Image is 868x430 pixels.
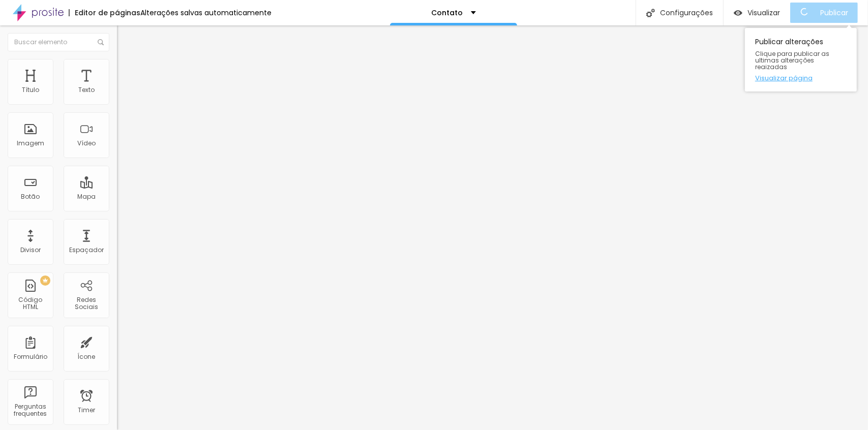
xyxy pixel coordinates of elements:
[432,9,463,16] p: Contato
[14,353,47,360] div: Formulário
[8,33,109,51] input: Buscar elemento
[820,9,848,17] span: Publicar
[69,9,140,16] div: Editor de páginas
[755,75,847,81] a: Visualizar página
[117,25,868,430] iframe: Editor
[21,193,40,200] div: Botão
[20,247,41,254] div: Divisor
[790,3,858,23] button: Publicar
[77,193,96,200] div: Mapa
[747,9,780,17] span: Visualizar
[66,296,106,311] div: Redes Sociais
[69,247,104,254] div: Espaçador
[17,140,44,147] div: Imagem
[78,86,95,94] div: Texto
[78,407,95,414] div: Timer
[10,403,50,418] div: Perguntas frequentes
[646,9,655,17] img: Icone
[755,50,847,71] span: Clique para publicar as ultimas alterações reaizadas
[724,3,790,23] button: Visualizar
[10,296,50,311] div: Código HTML
[22,86,39,94] div: Título
[140,9,272,16] div: Alterações salvas automaticamente
[734,9,742,17] img: view-1.svg
[745,28,857,91] div: Publicar alterações
[98,39,104,45] img: Icone
[77,140,96,147] div: Vídeo
[78,353,96,360] div: Ícone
